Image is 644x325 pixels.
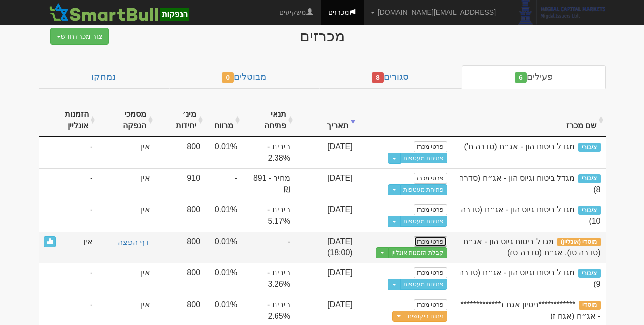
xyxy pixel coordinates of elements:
td: 0.01% [205,232,242,263]
td: [DATE] [295,263,358,295]
span: אין [141,174,150,182]
td: [DATE] (18:00) [295,232,358,263]
span: מוסדי [579,301,600,310]
span: - [90,141,92,153]
td: [DATE] [295,168,358,200]
th: הזמנות אונליין : activate to sort column ascending [39,104,98,137]
td: 0.01% [205,263,242,295]
th: מסמכי הנפקה : activate to sort column ascending [97,104,155,137]
span: מגדל ביטוח גיוס הון - אג״ח (סדרה 10) [461,205,601,225]
th: תנאי פתיחה : activate to sort column ascending [242,104,295,137]
a: פעילים [462,65,606,89]
td: [DATE] [295,137,358,168]
a: פתיחת מעטפות [400,279,447,290]
a: פתיחת מעטפות [400,153,447,163]
a: פרטי מכרז [414,299,447,310]
span: - [90,204,92,216]
span: ציבורי [578,174,600,183]
th: שם מכרז : activate to sort column ascending [452,104,606,137]
span: אין [141,142,150,151]
span: אין [141,205,150,214]
td: - [242,232,295,263]
a: פתיחת מעטפות [400,184,447,195]
span: מגדל ביטוח הון - אג״ח (סדרה ח') [464,142,575,151]
span: מגדל ביטוח וגיוס הון - אג״ח (סדרה 9) [459,268,601,288]
a: פרטי מכרז [414,141,447,152]
a: דף הפצה [102,236,150,249]
span: ציבורי [578,269,600,278]
span: 8 [372,72,384,83]
img: SmartBull Logo [46,2,192,22]
a: קבלת הזמנות אונליין [388,247,447,259]
span: מוסדי (אונליין) [557,238,601,246]
th: מינ׳ יחידות : activate to sort column ascending [155,104,205,137]
span: מגדל ביטוח וגיוס הון - אג״ח (סדרה 8) [459,174,601,194]
a: ניתוח ביקושים [405,311,447,322]
a: פרטי מכרז [414,236,447,247]
td: מחיר - 891 ₪ [242,168,295,200]
span: אין [141,268,150,277]
div: מכרזים [128,28,516,44]
a: נמחקו [39,65,169,89]
th: מרווח : activate to sort column ascending [205,104,242,137]
a: פרטי מכרז [414,173,447,184]
a: מבוטלים [169,65,319,89]
td: - [205,168,242,200]
td: 800 [155,200,205,232]
td: 800 [155,263,205,295]
a: פרטי מכרז [414,204,447,215]
td: ריבית - 2.38% [242,137,295,168]
span: מגדל ביטוח גיוס הון - אג״ח (סדרה טו), אג״ח (סדרה טז) [463,237,600,257]
span: 0 [222,72,234,83]
a: פרטי מכרז [414,267,447,278]
a: סגורים [319,65,462,89]
span: 6 [515,72,527,83]
td: 910 [155,168,205,200]
button: צור מכרז חדש [50,28,109,45]
td: 0.01% [205,137,242,168]
td: 0.01% [205,200,242,232]
td: 800 [155,232,205,263]
td: 800 [155,137,205,168]
span: ציבורי [578,206,600,215]
td: ריבית - 3.26% [242,263,295,295]
th: תאריך : activate to sort column ascending [295,104,358,137]
td: [DATE] [295,200,358,232]
span: - [90,267,92,279]
a: פתיחת מעטפות [400,216,447,227]
span: - [90,173,92,184]
td: ריבית - 5.17% [242,200,295,232]
span: אין [83,236,92,247]
span: - [90,299,92,311]
span: ציבורי [578,143,600,152]
span: אין [141,300,150,309]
